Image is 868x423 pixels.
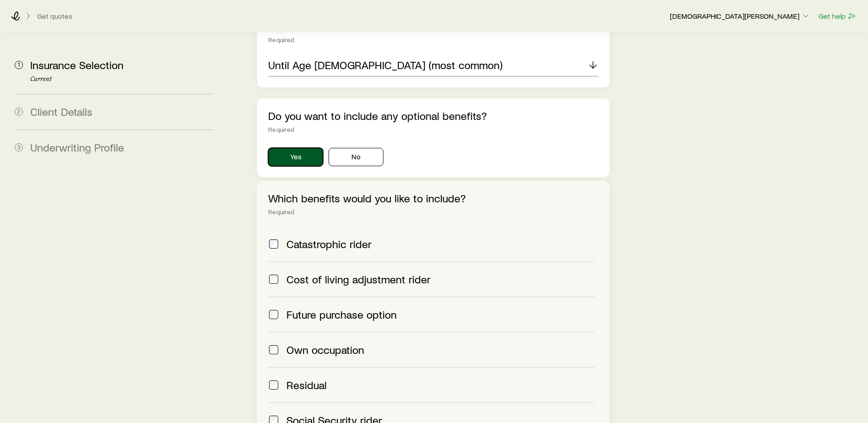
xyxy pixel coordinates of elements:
span: Residual [286,379,327,391]
span: Own occupation [286,343,364,356]
span: Client Details [30,105,92,118]
span: Catastrophic rider [286,238,372,250]
span: 2 [15,108,23,116]
p: [DEMOGRAPHIC_DATA][PERSON_NAME] [670,11,810,21]
button: Get help [818,11,857,22]
span: Underwriting Profile [30,141,124,154]
p: Current [30,76,213,83]
button: No [329,148,383,166]
div: Required [268,208,598,216]
input: Residual [269,380,278,390]
button: Get quotes [37,12,73,21]
input: Future purchase option [269,310,278,319]
div: Required [268,126,598,133]
button: Yes [268,148,323,166]
input: Catastrophic rider [269,239,278,249]
span: Future purchase option [286,308,397,321]
span: Insurance Selection [30,58,124,71]
p: Until Age [DEMOGRAPHIC_DATA] (most common) [268,59,502,71]
p: Which benefits would you like to include? [268,192,598,205]
input: Cost of living adjustment rider [269,275,278,284]
span: Cost of living adjustment rider [286,273,431,286]
span: 1 [15,61,23,69]
button: [DEMOGRAPHIC_DATA][PERSON_NAME] [669,11,811,22]
div: Required [268,36,598,43]
p: Do you want to include any optional benefits? [268,109,598,122]
input: Own occupation [269,345,278,354]
span: 3 [15,143,23,152]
